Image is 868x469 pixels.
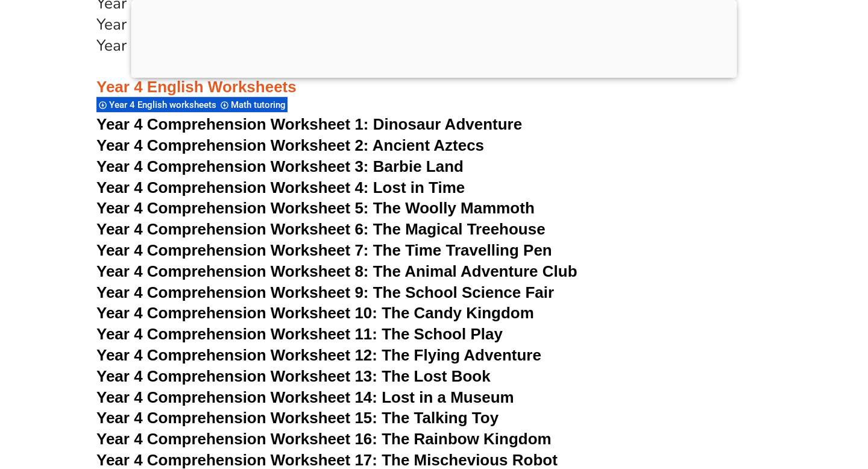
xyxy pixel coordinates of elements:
[218,96,288,113] div: Math tutoring
[96,451,558,469] a: Year 4 Comprehension Worksheet 17: The Mischevious Robot
[96,325,503,343] a: Year 4 Comprehension Worksheet 11: The School Play
[373,115,522,133] span: Dinosaur Adventure
[96,346,541,364] a: Year 4 Comprehension Worksheet 12: The Flying Adventure
[96,35,486,56] a: Year 3 Worksheet 20: Exploring Similes and Metaphors
[96,96,218,113] div: Year 4 English worksheets
[96,14,638,35] a: Year 3 Worksheet 19: Editing Sentences for Grammar and Punctuation Errors
[96,115,369,133] span: Year 4 Comprehension Worksheet 1:
[96,178,465,197] a: Year 4 Comprehension Worksheet 4: Lost in Time
[96,409,498,427] a: Year 4 Comprehension Worksheet 15: The Talking Toy
[96,136,484,154] a: Year 4 Comprehension Worksheet 2: Ancient Aztecs
[96,262,577,280] a: Year 4 Comprehension Worksheet 8: The Animal Adventure Club
[96,430,552,448] a: Year 4 Comprehension Worksheet 16: The Rainbow Kingdom
[96,220,546,238] a: Year 4 Comprehension Worksheet 6: The Magical Treehouse
[96,304,534,322] a: Year 4 Comprehension Worksheet 10: The Candy Kingdom
[96,367,491,385] a: Year 4 Comprehension Worksheet 13: The Lost Book
[96,157,464,175] a: Year 4 Comprehension Worksheet 3: Barbie Land
[96,115,522,133] a: Year 4 Comprehension Worksheet 1: Dinosaur Adventure
[109,99,220,110] span: Year 4 English worksheets
[96,57,772,98] h3: Year 4 English Worksheets
[96,388,514,406] a: Year 4 Comprehension Worksheet 14: Lost in a Museum
[96,283,554,301] a: Year 4 Comprehension Worksheet 9: The School Science Fair
[96,199,535,217] a: Year 4 Comprehension Worksheet 5: The Woolly Mammoth
[231,99,289,110] span: Math tutoring
[661,333,868,469] iframe: Chat Widget
[96,241,552,259] a: Year 4 Comprehension Worksheet 7: The Time Travelling Pen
